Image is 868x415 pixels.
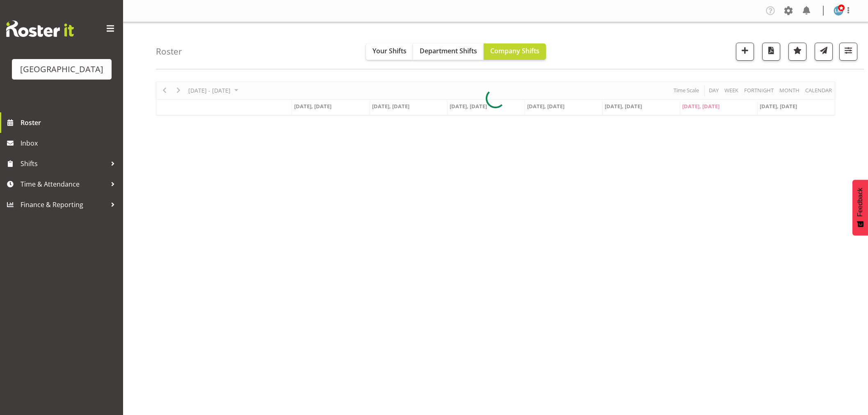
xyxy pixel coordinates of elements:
[857,188,864,217] span: Feedback
[156,47,182,56] h4: Roster
[490,46,539,55] span: Company Shifts
[420,46,477,55] span: Department Shifts
[788,43,806,61] button: Highlight an important date within the roster.
[852,180,868,235] button: Feedback - Show survey
[366,43,413,60] button: Your Shifts
[21,116,119,129] span: Roster
[21,198,107,211] span: Finance & Reporting
[372,46,407,55] span: Your Shifts
[21,178,107,190] span: Time & Attendance
[736,43,754,61] button: Add a new shift
[834,6,843,16] img: lesley-mckenzie127.jpg
[484,43,546,60] button: Company Shifts
[21,157,107,170] span: Shifts
[839,43,857,61] button: Filter Shifts
[762,43,780,61] button: Download a PDF of the roster according to the set date range.
[20,63,103,75] div: [GEOGRAPHIC_DATA]
[815,43,833,61] button: Send a list of all shifts for the selected filtered period to all rostered employees.
[21,137,119,149] span: Inbox
[413,43,484,60] button: Department Shifts
[6,21,74,37] img: Rosterit website logo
